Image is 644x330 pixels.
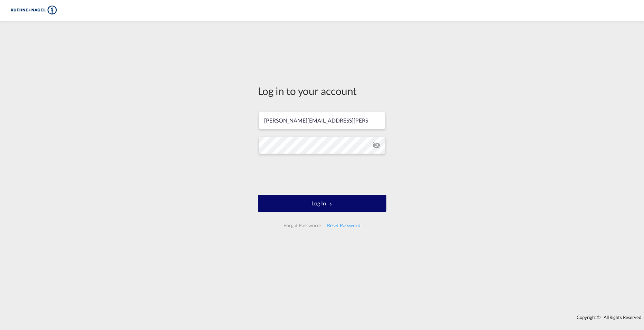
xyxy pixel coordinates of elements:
[324,219,363,232] div: Reset Password
[270,161,375,188] iframe: reCAPTCHA
[281,219,324,232] div: Forgot Password?
[259,112,385,129] input: Enter email/phone number
[10,3,57,18] img: 36441310f41511efafde313da40ec4a4.png
[372,141,381,149] md-icon: icon-eye-off
[258,195,386,212] button: LOGIN
[258,84,386,98] div: Log in to your account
